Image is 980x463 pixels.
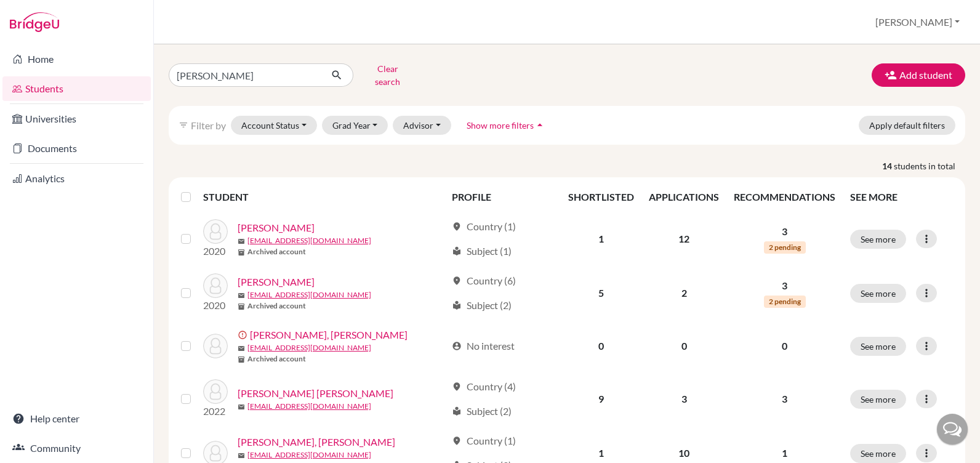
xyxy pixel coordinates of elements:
td: 3 [641,372,726,426]
span: local_library [452,300,462,310]
a: Students [2,76,151,101]
div: Country (1) [452,219,516,234]
button: See more [850,390,906,409]
a: Community [2,436,151,461]
p: 0 [734,339,835,353]
b: Archived account [247,246,306,257]
div: Country (1) [452,433,516,448]
span: account_circle [452,341,462,351]
button: See more [850,284,906,303]
a: [PERSON_NAME], [PERSON_NAME] [238,435,395,449]
p: 3 [734,224,835,239]
a: Analytics [2,166,151,191]
div: Subject (2) [452,404,512,419]
i: arrow_drop_up [534,119,546,131]
span: mail [238,403,245,411]
span: location_on [452,276,462,286]
div: Country (6) [452,273,516,288]
i: filter_list [179,120,188,130]
td: 0 [641,320,726,372]
th: SEE MORE [843,182,960,212]
img: Morazan Simon, Miguel [203,379,228,404]
a: [EMAIL_ADDRESS][DOMAIN_NAME] [247,235,371,246]
img: Bridge-U [10,12,59,32]
span: location_on [452,382,462,392]
th: PROFILE [444,182,561,212]
p: 3 [734,392,835,406]
a: [PERSON_NAME] [238,220,315,235]
a: Help center [2,406,151,431]
span: mail [238,292,245,299]
td: 1 [561,212,641,266]
button: Account Status [231,116,317,135]
img: Kafie Simon, Dereck [203,219,228,244]
span: inventory_2 [238,356,245,363]
th: STUDENT [203,182,444,212]
span: local_library [452,406,462,416]
span: 2 pending [764,296,806,308]
button: Show more filtersarrow_drop_up [456,116,556,135]
span: Help [28,9,53,20]
div: Country (4) [452,379,516,394]
th: SHORTLISTED [561,182,641,212]
span: 2 pending [764,241,806,254]
span: Filter by [191,119,226,131]
button: See more [850,337,906,356]
div: Subject (2) [452,298,512,313]
span: mail [238,452,245,459]
p: 2020 [203,244,228,259]
img: Morazan Simon, Luciana Sofia [203,334,228,358]
span: local_library [452,246,462,256]
a: [EMAIL_ADDRESS][DOMAIN_NAME] [247,449,371,461]
span: mail [238,238,245,245]
div: Subject (1) [452,244,512,259]
th: RECOMMENDATIONS [726,182,843,212]
span: error_outline [238,330,250,340]
button: Grad Year [322,116,388,135]
strong: 14 [882,159,894,172]
button: [PERSON_NAME] [870,10,965,34]
b: Archived account [247,300,306,312]
b: Archived account [247,353,306,364]
button: See more [850,444,906,463]
a: Documents [2,136,151,161]
a: [PERSON_NAME] [238,275,315,289]
button: See more [850,230,906,249]
a: [EMAIL_ADDRESS][DOMAIN_NAME] [247,289,371,300]
th: APPLICATIONS [641,182,726,212]
span: inventory_2 [238,303,245,310]
p: 2020 [203,298,228,313]
td: 2 [641,266,726,320]
span: Show more filters [467,120,534,131]
a: [EMAIL_ADDRESS][DOMAIN_NAME] [247,342,371,353]
button: Clear search [353,59,422,91]
span: inventory_2 [238,249,245,256]
a: Home [2,47,151,71]
span: students in total [894,159,965,172]
span: location_on [452,436,462,446]
td: 12 [641,212,726,266]
span: location_on [452,222,462,231]
input: Find student by name... [169,63,321,87]
a: [PERSON_NAME] [PERSON_NAME] [238,386,393,401]
td: 5 [561,266,641,320]
p: 1 [734,446,835,461]
img: Kafie Simon, Sebastian [203,273,228,298]
a: Universities [2,107,151,131]
a: [PERSON_NAME], [PERSON_NAME] [250,328,408,342]
button: Add student [872,63,965,87]
div: No interest [452,339,515,353]
button: Advisor [393,116,451,135]
a: [EMAIL_ADDRESS][DOMAIN_NAME] [247,401,371,412]
button: Apply default filters [859,116,955,135]
td: 0 [561,320,641,372]
p: 2022 [203,404,228,419]
td: 9 [561,372,641,426]
p: 3 [734,278,835,293]
span: mail [238,345,245,352]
